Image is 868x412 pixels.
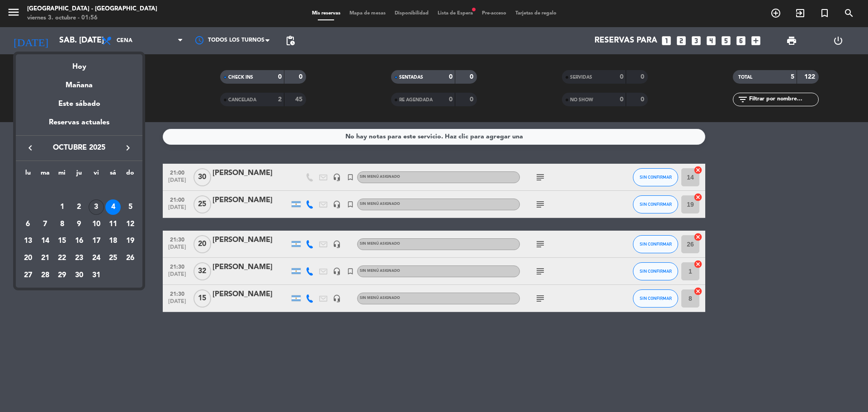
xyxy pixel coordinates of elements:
td: 13 de octubre de 2025 [19,232,37,250]
div: 18 [105,233,121,249]
div: 8 [54,217,70,232]
div: 17 [89,233,104,249]
td: 10 de octubre de 2025 [88,216,105,233]
td: 23 de octubre de 2025 [71,250,88,267]
td: 9 de octubre de 2025 [71,216,88,233]
td: 30 de octubre de 2025 [71,267,88,284]
div: Hoy [16,54,142,73]
td: 5 de octubre de 2025 [122,199,139,216]
th: martes [37,168,54,182]
td: 19 de octubre de 2025 [122,232,139,250]
div: 28 [38,268,53,283]
div: 30 [71,268,87,283]
td: 16 de octubre de 2025 [71,232,88,250]
td: OCT. [19,181,139,199]
div: 15 [54,233,70,249]
td: 20 de octubre de 2025 [19,250,37,267]
div: 23 [71,251,87,266]
div: 6 [20,217,36,232]
div: 25 [105,251,121,266]
th: jueves [71,168,88,182]
td: 26 de octubre de 2025 [122,250,139,267]
td: 18 de octubre de 2025 [105,232,122,250]
div: Este sábado [16,91,142,117]
td: 7 de octubre de 2025 [37,216,54,233]
div: 24 [89,251,104,266]
div: 10 [89,217,104,232]
td: 14 de octubre de 2025 [37,232,54,250]
td: 8 de octubre de 2025 [53,216,71,233]
div: 26 [123,251,138,266]
td: 17 de octubre de 2025 [88,232,105,250]
td: 4 de octubre de 2025 [105,199,122,216]
td: 29 de octubre de 2025 [53,267,71,284]
button: keyboard_arrow_left [22,142,38,154]
th: domingo [122,168,139,182]
div: 3 [89,199,104,215]
td: 28 de octubre de 2025 [37,267,54,284]
button: keyboard_arrow_right [120,142,136,154]
td: 31 de octubre de 2025 [88,267,105,284]
td: 15 de octubre de 2025 [53,232,71,250]
div: Mañana [16,73,142,91]
i: keyboard_arrow_left [25,142,36,153]
td: 12 de octubre de 2025 [122,216,139,233]
div: 5 [123,199,138,215]
td: 6 de octubre de 2025 [19,216,37,233]
td: 25 de octubre de 2025 [105,250,122,267]
td: 22 de octubre de 2025 [53,250,71,267]
div: 2 [71,199,87,215]
div: 16 [71,233,87,249]
td: 24 de octubre de 2025 [88,250,105,267]
div: 19 [123,233,138,249]
td: 27 de octubre de 2025 [19,267,37,284]
div: 29 [54,268,70,283]
div: Reservas actuales [16,117,142,135]
td: 3 de octubre de 2025 [88,199,105,216]
th: sábado [105,168,122,182]
div: 9 [71,217,87,232]
div: 20 [20,251,36,266]
div: 11 [105,217,121,232]
td: 2 de octubre de 2025 [71,199,88,216]
div: 4 [105,199,121,215]
td: 11 de octubre de 2025 [105,216,122,233]
div: 7 [38,217,53,232]
div: 22 [54,251,70,266]
th: lunes [19,168,37,182]
div: 27 [20,268,36,283]
div: 12 [123,217,138,232]
td: 21 de octubre de 2025 [37,250,54,267]
th: viernes [88,168,105,182]
div: 21 [38,251,53,266]
span: octubre 2025 [38,142,120,154]
td: 1 de octubre de 2025 [53,199,71,216]
th: miércoles [53,168,71,182]
div: 14 [38,233,53,249]
div: 13 [20,233,36,249]
i: keyboard_arrow_right [123,142,133,153]
div: 31 [89,268,104,283]
div: 1 [54,199,70,215]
